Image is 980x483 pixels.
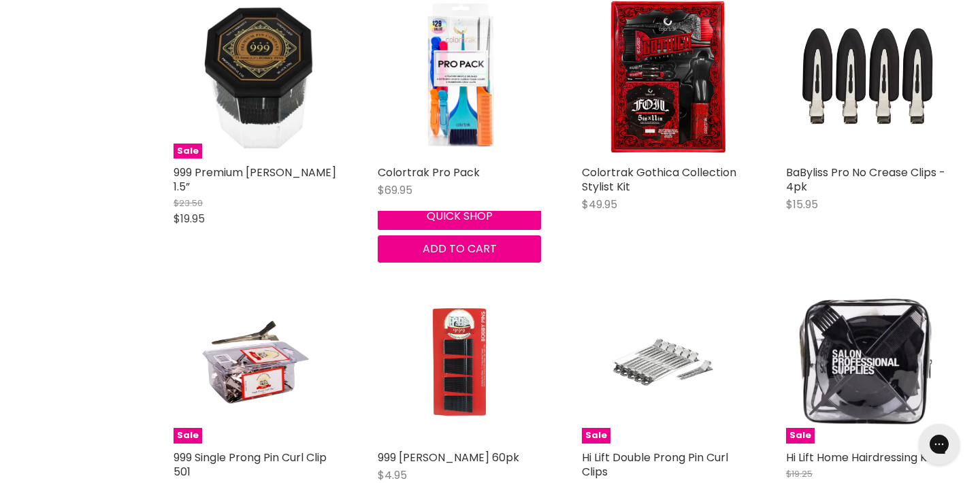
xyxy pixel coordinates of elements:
[405,280,514,444] img: 999 Bobby Pins 60pk
[201,280,310,444] img: 999 Single Prong Pin Curl Clip 501
[582,197,617,212] span: $49.95
[786,428,815,444] span: Sale
[786,450,934,465] a: Hi Lift Home Hairdressing Kit
[786,280,949,444] a: Hi Lift Home Hairdressing KitSale
[174,197,203,210] span: $23.50
[174,211,205,227] span: $19.95
[786,197,818,212] span: $15.95
[786,165,945,195] a: BaByliss Pro No Crease Clips - 4pk
[378,165,480,180] a: Colortrak Pro Pack
[423,241,497,256] span: Add to cart
[174,144,202,159] span: Sale
[378,280,541,444] a: 999 Bobby Pins 60pk
[912,419,966,469] iframe: Gorgias live chat messenger
[378,182,412,198] span: $69.95
[378,203,541,230] button: Quick shop
[582,450,728,480] a: Hi Lift Double Prong Pin Curl Clips
[786,280,949,444] img: Hi Lift Home Hairdressing Kit
[786,467,813,480] span: $19.25
[174,280,337,444] a: 999 Single Prong Pin Curl Clip 501Sale
[174,450,327,480] a: 999 Single Prong Pin Curl Clip 501
[582,280,745,444] a: Hi Lift Double Prong Pin Curl ClipsSale
[609,280,718,444] img: Hi Lift Double Prong Pin Curl Clips
[582,428,610,444] span: Sale
[582,165,736,195] a: Colortrak Gothica Collection Stylist Kit
[174,165,336,195] a: 999 Premium [PERSON_NAME] 1.5”
[378,235,541,263] button: Add to cart
[378,450,519,465] a: 999 [PERSON_NAME] 60pk
[378,467,407,483] span: $4.95
[174,428,202,444] span: Sale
